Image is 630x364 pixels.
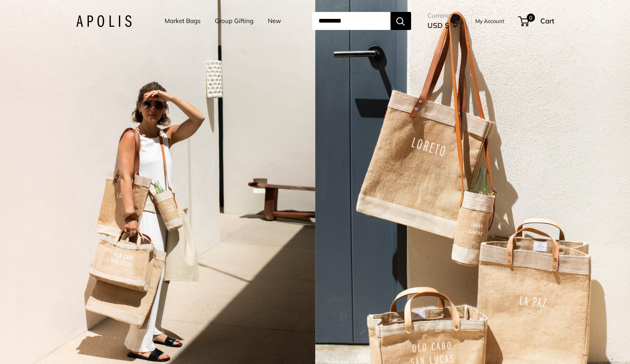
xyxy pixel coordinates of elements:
a: Group Gifting [215,15,253,27]
span: 0 [526,14,535,22]
input: Search... [312,12,391,30]
span: Cart [540,16,554,25]
button: Search [391,12,411,30]
a: New [268,15,281,27]
a: Market Bags [165,15,200,27]
span: USD $ [428,21,449,30]
button: USD $ [428,19,458,32]
img: Apolis [76,15,132,27]
a: My Account [475,16,504,26]
span: Currency [428,10,458,21]
a: 0 Cart [519,14,554,28]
